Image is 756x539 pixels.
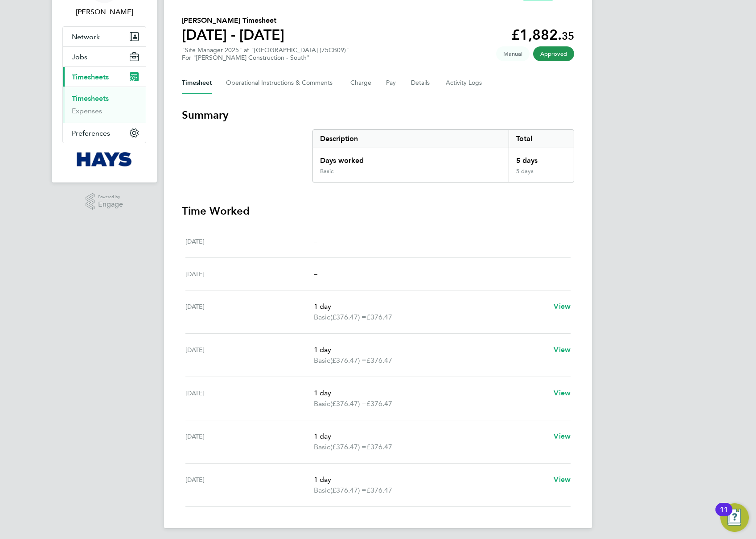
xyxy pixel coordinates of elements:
div: 5 days [509,148,574,168]
span: View [554,389,571,397]
div: [DATE] [185,344,314,366]
a: View [554,388,571,398]
span: £376.47 [366,356,392,365]
a: Powered byEngage [86,193,123,210]
div: [DATE] [185,431,314,452]
button: Timesheets [63,67,146,87]
section: Timesheet [182,108,574,507]
span: £376.47 [366,486,392,494]
button: Activity Logs [446,72,483,94]
span: (£376.47) = [330,399,366,408]
div: 11 [720,510,728,521]
span: This timesheet was manually created. [496,46,530,61]
span: (£376.47) = [330,313,366,321]
button: Charge [350,72,372,94]
span: Timesheets [72,73,109,81]
button: Timesheet [182,72,212,94]
span: – [314,237,317,245]
span: (£376.47) = [330,356,366,365]
app-decimal: £1,882. [511,26,574,43]
button: Details [411,72,431,94]
span: Jobs [72,53,87,61]
a: View [554,431,571,442]
a: View [554,301,571,312]
div: [DATE] [185,388,314,409]
p: 1 day [314,301,546,312]
div: [DATE] [185,269,314,279]
h1: [DATE] - [DATE] [182,26,284,44]
button: Pay [386,72,397,94]
span: 35 [562,29,574,42]
span: Basic [314,485,330,496]
span: Basic [314,398,330,409]
span: View [554,345,571,354]
span: (£376.47) = [330,486,366,494]
p: 1 day [314,388,546,398]
div: "Site Manager 2025" at "[GEOGRAPHIC_DATA] (75CB09)" [182,46,349,62]
span: £376.47 [366,443,392,451]
button: Network [63,27,146,46]
span: Basic [314,442,330,452]
div: Description [313,130,509,148]
span: View [554,302,571,311]
a: Timesheets [72,94,109,103]
span: View [554,475,571,484]
button: Preferences [63,123,146,143]
span: Network [72,33,100,41]
div: [DATE] [185,474,314,496]
span: £376.47 [366,313,392,321]
p: 1 day [314,474,546,485]
div: Basic [320,168,333,175]
p: 1 day [314,344,546,355]
div: 5 days [509,168,574,182]
h3: Summary [182,108,574,122]
div: For "[PERSON_NAME] Construction - South" [182,54,349,62]
span: (£376.47) = [330,443,366,451]
button: Open Resource Center, 11 new notifications [720,503,749,532]
div: [DATE] [185,301,314,323]
img: hays-logo-retina.png [77,152,132,166]
div: Days worked [313,148,509,168]
a: View [554,474,571,485]
span: Preferences [72,129,110,137]
div: [DATE] [185,236,314,247]
div: Timesheets [63,87,146,123]
span: Alan Watts [62,7,146,17]
span: View [554,432,571,440]
a: View [554,344,571,355]
button: Jobs [63,47,146,66]
span: Basic [314,355,330,366]
div: Summary [312,129,574,182]
a: Expenses [72,107,102,115]
span: Engage [98,201,123,208]
span: Basic [314,312,330,323]
a: Go to home page [62,152,146,166]
div: Total [509,130,574,148]
span: – [314,269,317,278]
span: This timesheet has been approved. [533,46,574,61]
h2: [PERSON_NAME] Timesheet [182,15,284,26]
h3: Time Worked [182,204,574,218]
p: 1 day [314,431,546,442]
button: Operational Instructions & Comments [226,72,336,94]
span: Powered by [98,193,123,201]
span: £376.47 [366,399,392,408]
